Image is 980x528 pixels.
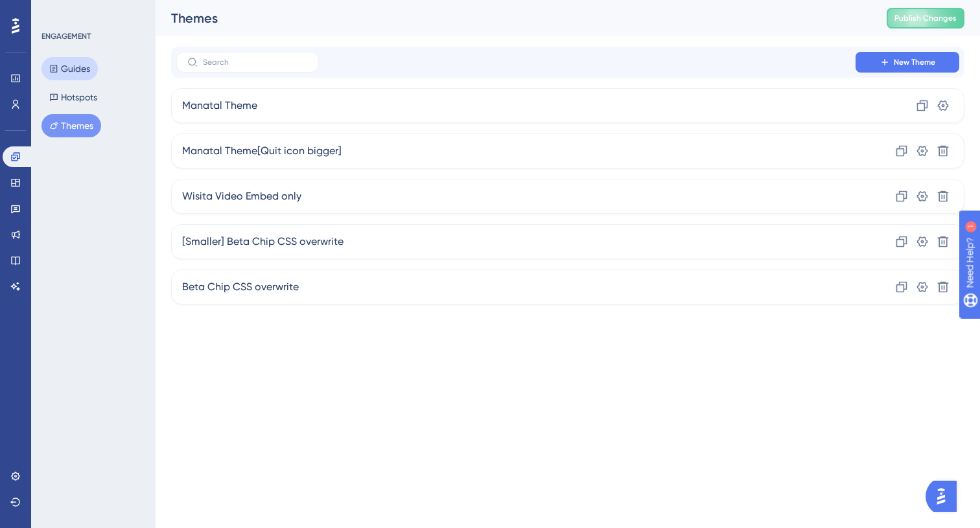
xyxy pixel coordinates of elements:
[90,6,94,17] div: 1
[182,143,342,159] span: Manatal Theme[Quit icon bigger]
[30,3,81,19] span: Need Help?
[171,9,854,27] div: Themes
[41,31,91,41] div: ENGAGEMENT
[203,58,308,67] input: Search
[182,234,344,249] span: [Smaller] Beta Chip CSS overwrite
[182,98,257,113] span: Manatal Theme
[887,8,964,29] button: Publish Changes
[41,86,105,109] button: Hotspots
[41,114,101,137] button: Themes
[182,189,301,204] span: Wisita Video Embed only
[182,279,299,295] span: Beta Chip CSS overwrite
[41,57,98,80] button: Guides
[894,13,957,23] span: Publish Changes
[856,52,959,73] button: New Theme
[894,57,935,67] span: New Theme
[926,477,964,516] iframe: UserGuiding AI Assistant Launcher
